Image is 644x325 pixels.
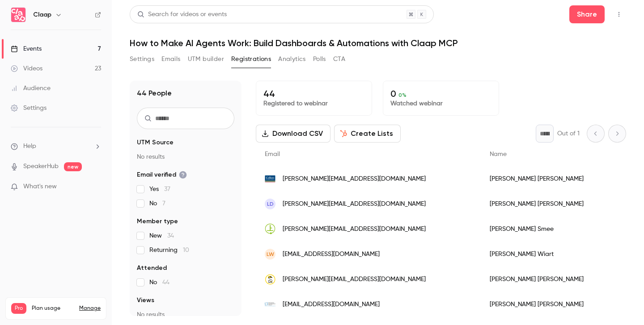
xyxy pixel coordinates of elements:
div: Videos [11,64,42,73]
h1: How to Make AI Agents Work: Build Dashboards & Automations with Claap MCP [130,38,626,48]
li: help-dropdown-opener [11,142,101,151]
span: Name [490,151,507,157]
p: Watched webinar [390,99,491,108]
span: new [64,162,82,171]
a: SpeakerHub [23,162,59,171]
a: Manage [79,305,101,312]
button: Create Lists [334,125,401,143]
div: [PERSON_NAME] Wiart [481,242,640,267]
span: 7 [162,200,165,207]
span: [PERSON_NAME][EMAIL_ADDRESS][DOMAIN_NAME] [283,174,426,184]
button: Share [569,5,605,23]
button: Analytics [278,52,306,66]
span: [PERSON_NAME][EMAIL_ADDRESS][DOMAIN_NAME] [283,199,426,209]
span: New [149,231,174,240]
span: UTM Source [137,138,174,147]
button: Settings [130,52,154,66]
img: yelhow.com [265,274,275,285]
span: 44 [162,279,169,286]
span: No [149,199,165,208]
span: 0 % [398,92,407,98]
img: transactionfocus.com [265,224,275,234]
div: [PERSON_NAME] [PERSON_NAME] [481,292,640,317]
div: [PERSON_NAME] [PERSON_NAME] [481,191,640,217]
button: Registrations [231,52,271,66]
button: CTA [333,52,345,66]
h6: Claap [33,10,51,19]
span: 10 [183,247,189,253]
p: Registered to webinar [263,99,364,108]
span: LW [267,250,274,258]
span: Plan usage [32,305,74,312]
span: Email verified [137,170,187,179]
span: Views [137,296,154,305]
div: [PERSON_NAME] Smee [481,217,640,242]
span: Pro [11,303,26,314]
p: Out of 1 [557,129,580,138]
p: 0 [390,88,491,99]
span: Email [265,151,280,157]
span: Yes [149,185,170,194]
iframe: Noticeable Trigger [90,183,101,191]
button: Emails [161,52,180,66]
p: No results [137,152,234,161]
h1: 44 People [137,88,172,99]
button: Polls [313,52,326,66]
span: 34 [167,233,174,239]
span: 37 [164,186,170,192]
span: Member type [137,217,178,226]
span: Returning [149,246,189,255]
span: LD [267,200,274,208]
span: Attended [137,264,167,273]
div: Audience [11,84,51,93]
img: Claap [11,8,25,22]
img: innovativemanagementtools.com [265,299,275,310]
span: Help [23,142,36,151]
div: Settings [11,104,47,113]
img: colliers.com [265,173,275,184]
span: [PERSON_NAME][EMAIL_ADDRESS][DOMAIN_NAME] [283,275,426,284]
button: Download CSV [256,125,330,143]
div: Events [11,44,42,53]
button: UTM builder [188,52,224,66]
div: Search for videos or events [137,10,227,19]
span: What's new [23,182,57,191]
p: 44 [263,88,364,99]
span: [EMAIL_ADDRESS][DOMAIN_NAME] [283,250,380,259]
p: No results [137,310,234,319]
span: No [149,278,169,287]
span: [EMAIL_ADDRESS][DOMAIN_NAME] [283,300,380,309]
div: [PERSON_NAME] [PERSON_NAME] [481,166,640,191]
span: [PERSON_NAME][EMAIL_ADDRESS][DOMAIN_NAME] [283,225,426,234]
div: [PERSON_NAME] [PERSON_NAME] [481,267,640,292]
